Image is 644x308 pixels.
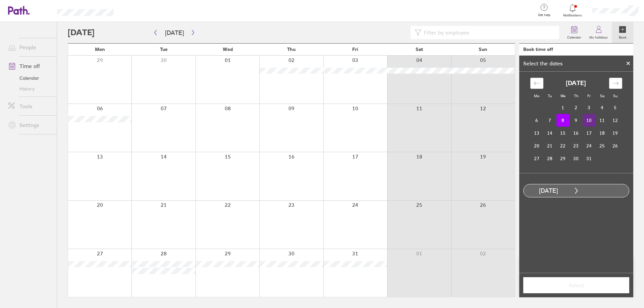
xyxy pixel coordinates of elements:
td: Choose Sunday, October 5, 2025 as your check-out date. It’s available. [609,101,622,114]
div: Calendar [523,72,630,173]
td: Choose Monday, October 6, 2025 as your check-out date. It’s available. [530,114,543,127]
td: Choose Wednesday, October 22, 2025 as your check-out date. It’s available. [556,139,570,152]
td: Choose Saturday, October 18, 2025 as your check-out date. It’s available. [596,127,609,139]
small: Fr [587,94,591,98]
td: Choose Friday, October 10, 2025 as your check-out date. It’s available. [583,114,596,127]
span: Sat [416,47,423,52]
span: Get help [533,13,555,17]
small: Sa [600,94,604,98]
td: Choose Wednesday, October 29, 2025 as your check-out date. It’s available. [556,152,570,165]
td: Choose Tuesday, October 28, 2025 as your check-out date. It’s available. [543,152,556,165]
td: Choose Monday, October 13, 2025 as your check-out date. It’s available. [530,127,543,139]
a: Calendar [3,73,57,83]
div: Select the dates [519,60,567,66]
a: People [3,41,57,54]
small: Su [613,94,618,98]
td: Choose Tuesday, October 7, 2025 as your check-out date. It’s available. [543,114,556,127]
td: Choose Friday, October 24, 2025 as your check-out date. It’s available. [583,139,596,152]
a: Book [612,22,633,43]
small: Mo [534,94,539,98]
label: My holidays [585,34,612,40]
span: Wed [223,47,233,52]
td: Choose Monday, October 20, 2025 as your check-out date. It’s available. [530,139,543,152]
div: [DATE] [524,187,573,194]
td: Choose Thursday, October 9, 2025 as your check-out date. It’s available. [570,114,583,127]
span: Thu [287,47,296,52]
label: Calendar [563,34,585,40]
small: Tu [548,94,552,98]
input: Filter by employee [421,26,555,39]
a: Settings [3,118,57,132]
a: Calendar [563,22,585,43]
button: Select [523,277,629,293]
td: Choose Thursday, October 2, 2025 as your check-out date. It’s available. [570,101,583,114]
label: Book [615,34,631,40]
span: Mon [95,47,105,52]
td: Choose Friday, October 3, 2025 as your check-out date. It’s available. [583,101,596,114]
td: Choose Sunday, October 12, 2025 as your check-out date. It’s available. [609,114,622,127]
td: Choose Thursday, October 23, 2025 as your check-out date. It’s available. [570,139,583,152]
a: Notifications [562,3,584,17]
span: Select [528,282,625,288]
td: Choose Saturday, October 11, 2025 as your check-out date. It’s available. [596,114,609,127]
td: Choose Saturday, October 25, 2025 as your check-out date. It’s available. [596,139,609,152]
td: Choose Sunday, October 19, 2025 as your check-out date. It’s available. [609,127,622,139]
td: Choose Saturday, October 4, 2025 as your check-out date. It’s available. [596,101,609,114]
td: Choose Tuesday, October 21, 2025 as your check-out date. It’s available. [543,139,556,152]
td: Selected as start date. Wednesday, October 8, 2025 [556,114,570,127]
td: Choose Wednesday, October 1, 2025 as your check-out date. It’s available. [556,101,570,114]
div: Book time off [523,47,553,52]
a: Tools [3,100,57,113]
span: Sun [479,47,487,52]
small: We [560,94,566,98]
td: Choose Thursday, October 30, 2025 as your check-out date. It’s available. [570,152,583,165]
a: History [3,83,57,94]
td: Choose Thursday, October 16, 2025 as your check-out date. It’s available. [570,127,583,139]
span: Fri [352,47,358,52]
td: Choose Tuesday, October 14, 2025 as your check-out date. It’s available. [543,127,556,139]
span: Tue [160,47,168,52]
button: [DATE] [160,27,189,38]
td: Choose Sunday, October 26, 2025 as your check-out date. It’s available. [609,139,622,152]
td: Choose Wednesday, October 15, 2025 as your check-out date. It’s available. [556,127,570,139]
a: Time off [3,59,57,73]
td: Choose Monday, October 27, 2025 as your check-out date. It’s available. [530,152,543,165]
span: Notifications [562,13,584,17]
div: Move forward to switch to the next month. [609,78,622,89]
td: Choose Friday, October 17, 2025 as your check-out date. It’s available. [583,127,596,139]
a: My holidays [585,22,612,43]
td: Choose Friday, October 31, 2025 as your check-out date. It’s available. [583,152,596,165]
strong: [DATE] [566,80,586,87]
div: Move backward to switch to the previous month. [530,78,543,89]
small: Th [574,94,578,98]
